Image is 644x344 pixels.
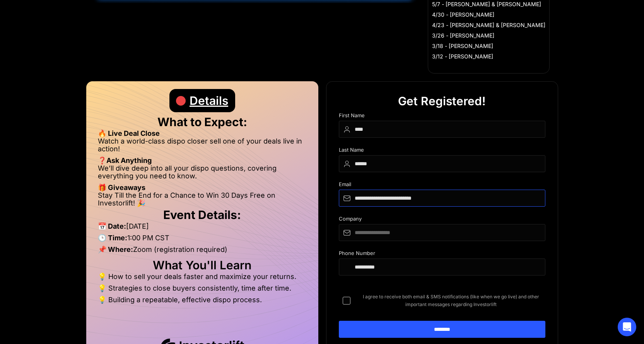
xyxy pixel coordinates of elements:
div: Company [339,216,545,224]
div: Last Name [339,147,545,155]
strong: Event Details: [163,208,241,222]
li: [DATE] [98,222,307,234]
li: 💡 Building a repeatable, effective dispo process. [98,296,307,304]
strong: 🔥 Live Deal Close [98,129,160,137]
li: Zoom (registration required) [98,246,307,257]
div: Email [339,181,545,190]
li: Watch a world-class dispo closer sell one of your deals live in action! [98,137,307,157]
strong: What to Expect: [157,115,247,129]
strong: ❓Ask Anything [98,156,152,164]
div: Details [190,89,228,112]
span: I agree to receive both email & SMS notifications (like when we go live) and other important mess... [357,293,545,308]
div: Phone Number [339,250,545,258]
li: We’ll dive deep into all your dispo questions, covering everything you need to know. [98,164,307,184]
strong: 📌 Where: [98,245,133,253]
li: 💡 How to sell your deals faster and maximize your returns. [98,273,307,284]
div: First Name [339,113,545,121]
strong: 📅 Date: [98,222,126,230]
strong: 🕒 Time: [98,234,127,242]
li: 1:00 PM CST [98,234,307,246]
li: Stay Till the End for a Chance to Win 30 Days Free on Investorlift! 🎉 [98,192,307,207]
div: Open Intercom Messenger [618,318,636,336]
div: Get Registered! [398,89,486,113]
h2: What You'll Learn [98,261,307,269]
li: 💡 Strategies to close buyers consistently, time after time. [98,284,307,296]
strong: 🎁 Giveaways [98,183,145,192]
